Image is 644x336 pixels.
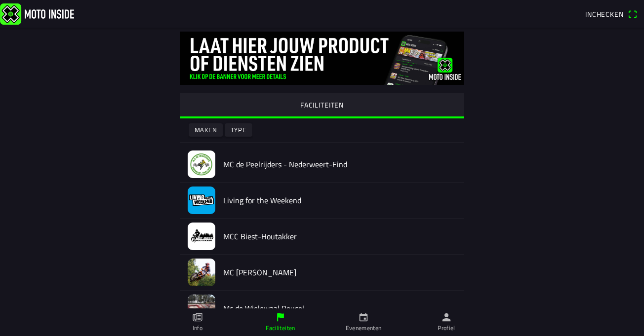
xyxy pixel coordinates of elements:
[225,123,252,137] ion-button: Type
[180,32,464,85] img: gq2TelBLMmpi4fWFHNg00ygdNTGbkoIX0dQjbKR7.jpg
[358,312,369,323] ion-icon: calendar
[188,150,215,178] img: aAdPnaJ0eM91CyR0W3EJwaucQemX36SUl3ujApoD.jpeg
[585,9,624,19] span: Inchecken
[580,5,642,22] a: Incheckenqr scanner
[266,324,295,333] ion-label: Faciliteiten
[180,93,464,118] ion-segment-button: FACILITEITEN
[223,268,456,277] h2: MC [PERSON_NAME]
[188,295,215,322] img: YWMvcvOLWY37agttpRZJaAs8ZAiLaNCKac4Ftzsi.jpeg
[188,187,215,214] img: iSUQscf9i1joESlnIyEiMfogXz7Bc5tjPeDLpnIM.jpeg
[223,304,456,313] h2: Mc de Wielewaal Reusel
[195,127,217,133] ion-text: Maken
[188,259,215,286] img: OVnFQxerog5cC59gt7GlBiORcCq4WNUAybko3va6.jpeg
[438,324,455,333] ion-label: Profiel
[223,232,456,241] h2: MCC Biest-Houtakker
[223,160,456,169] h2: MC de Peelrijders - Nederweert-Eind
[192,312,203,323] ion-icon: paper
[223,196,456,205] h2: Living for the Weekend
[188,223,215,250] img: blYthksgOceLkNu2ej2JKmd89r2Pk2JqgKxchyE3.jpg
[193,324,202,333] ion-label: Info
[346,324,382,333] ion-label: Evenementen
[275,312,286,323] ion-icon: flag
[441,312,452,323] ion-icon: person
